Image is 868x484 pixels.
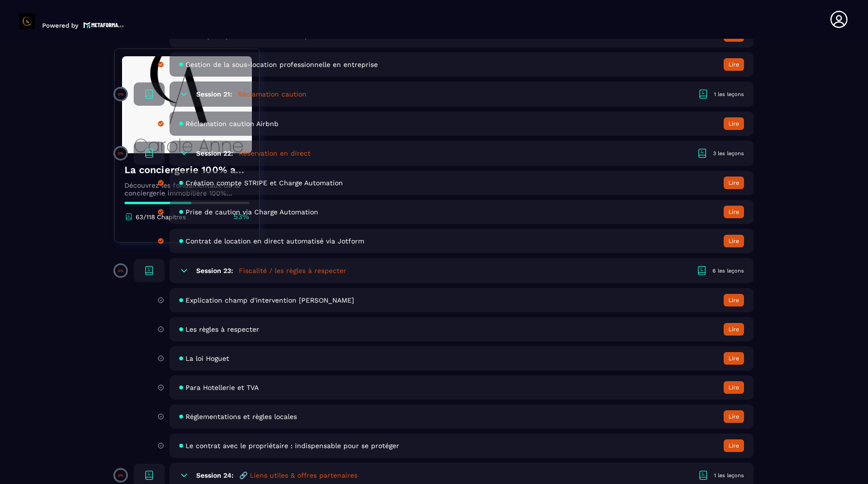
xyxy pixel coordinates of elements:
h6: Session 21: [196,90,232,98]
button: Lire [724,58,744,71]
button: Lire [724,117,744,130]
div: 6 les leçons [713,267,744,274]
p: 0% [118,269,124,273]
p: Découvrez les fondamentaux de la conciergerie immobilière 100% automatisée. Cette formation est c... [124,181,249,197]
h4: La conciergerie 100% automatisée [124,163,249,177]
span: Prise de caution via Charge Automation [186,208,318,216]
span: Gestion de la sous-location professionnelle en entreprise [186,61,378,68]
span: Le contrat avec le propriétaire : indispensable pour se protéger [186,442,399,450]
h6: Session 23: [196,267,233,274]
button: Lire [724,206,744,218]
img: logo-branding [19,14,35,29]
h6: Session 24: [196,471,233,479]
span: Création compte STRIPE et Charge Automation [186,179,343,187]
img: logo [83,21,124,29]
p: 0% [118,151,124,156]
h5: Fiscalité / les règles à respecter [239,266,346,275]
button: Lire [724,352,744,365]
span: Explication champ d'intervention [PERSON_NAME] [186,296,354,304]
div: 1 les leçons [714,472,744,479]
h5: Réclamation caution [238,89,307,99]
span: La loi Hoguet [186,355,229,362]
button: Lire [724,323,744,336]
span: Para Hotellerie et TVA [186,384,259,391]
h5: Réservation en direct [239,148,310,158]
div: 3 les leçons [713,150,744,157]
span: Réglementations et règles locales [186,413,297,420]
span: Les règles à respecter [186,325,259,333]
p: 0% [118,92,124,97]
button: Lire [724,410,744,423]
p: Powered by [42,22,78,29]
button: Lire [724,294,744,307]
span: Contrat de location en direct automatisé via Jotform [186,237,364,245]
button: Lire [724,381,744,394]
img: banner [122,56,252,153]
div: 1 les leçons [714,91,744,98]
h5: 🔗 Liens utiles & offres partenaires [239,470,357,480]
button: Lire [724,439,744,452]
span: Réclamation caution Airbnb [186,120,279,128]
button: Lire [724,235,744,247]
p: 0% [118,473,124,478]
button: Lire [724,177,744,189]
h6: Session 22: [196,149,233,157]
p: 63/118 Chapitres [136,213,186,221]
